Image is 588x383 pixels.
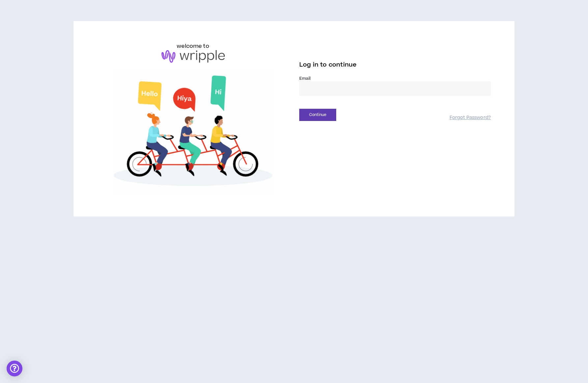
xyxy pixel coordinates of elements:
[97,69,289,196] img: Welcome to Wripple
[299,109,336,121] button: Continue
[450,115,491,121] a: Forgot Password?
[299,75,491,81] label: Email
[7,361,22,376] div: Open Intercom Messenger
[177,42,209,50] h6: welcome to
[299,61,357,69] span: Log in to continue
[162,50,225,63] img: logo-brand.png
